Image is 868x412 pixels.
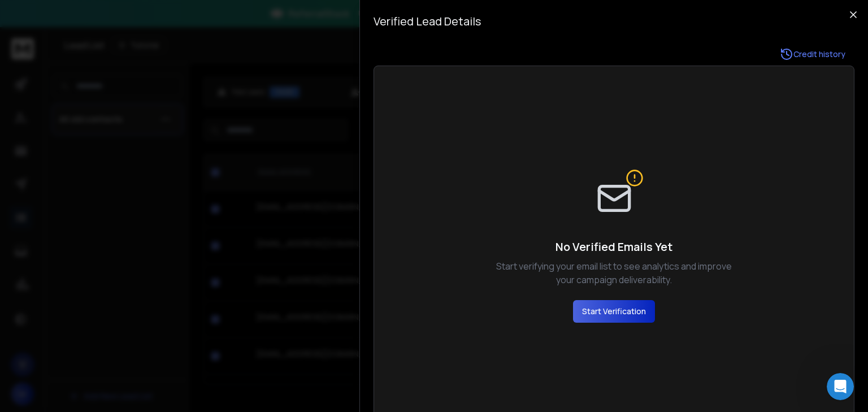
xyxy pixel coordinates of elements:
[573,300,655,323] button: Start Verification
[488,259,741,287] p: Start verifying your email list to see analytics and improve your campaign deliverability.
[374,14,854,29] h3: Verified Lead Details
[771,43,854,66] a: Credit history
[488,239,741,255] h4: No Verified Emails Yet
[827,373,854,400] iframe: Intercom live chat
